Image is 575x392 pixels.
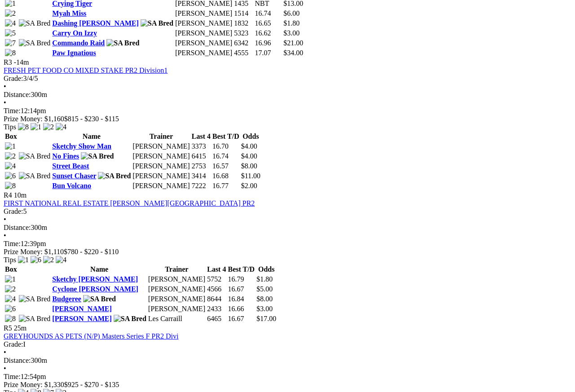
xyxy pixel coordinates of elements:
img: SA Bred [19,19,51,27]
td: 4555 [234,48,253,57]
span: $3.00 [283,29,300,37]
td: 1514 [234,9,253,18]
td: 6465 [207,314,226,323]
a: Paw Ignatious [52,49,96,57]
span: Grade: [4,340,23,348]
span: 10m [14,191,27,199]
img: 2 [43,123,54,131]
a: Bun Volcano [52,182,91,189]
span: Tips [4,123,16,131]
span: Time: [4,107,21,115]
span: R3 [4,58,12,66]
td: 16.68 [212,172,240,181]
div: 12:14pm [4,107,571,115]
th: Best T/D [227,265,255,274]
img: SA Bred [114,315,146,323]
img: 4 [5,295,16,303]
th: Name [52,265,147,274]
img: 8 [5,49,16,57]
img: SA Bred [19,295,51,303]
span: • [4,232,6,239]
th: Last 4 [191,132,211,141]
th: Last 4 [207,265,226,274]
img: 8 [18,123,29,131]
img: SA Bred [106,39,139,47]
td: Les Carraill [148,314,206,323]
a: GREYHOUNDS AS PETS (N/P) Masters Series F PR2 Divi [4,332,178,340]
span: $4.00 [241,142,257,150]
span: $3.00 [257,305,273,313]
a: FIRST NATIONAL REAL ESTATE [PERSON_NAME][GEOGRAPHIC_DATA] PR2 [4,199,255,207]
div: 5 [4,207,571,216]
img: 2 [43,256,54,264]
img: SA Bred [19,172,51,180]
td: [PERSON_NAME] [132,142,190,151]
td: 6415 [191,152,211,161]
td: 2433 [207,304,226,313]
span: $925 - $270 - $135 [64,381,119,388]
a: Sketchy [PERSON_NAME] [52,275,138,283]
td: [PERSON_NAME] [132,152,190,161]
img: 4 [5,19,16,27]
td: 17.07 [254,48,282,57]
a: Myah Miss [52,9,86,17]
span: $1.80 [283,19,300,27]
img: SA Bred [19,152,51,160]
img: SA Bred [19,39,51,47]
span: 25m [14,324,27,332]
span: Box [5,265,17,273]
span: $6.00 [283,9,300,17]
td: 4566 [207,285,226,294]
a: Dashing [PERSON_NAME] [52,19,138,27]
span: $8.00 [257,295,273,303]
img: 8 [5,182,16,190]
th: Best T/D [212,132,240,141]
a: [PERSON_NAME] [52,305,111,313]
img: SA Bred [81,152,114,160]
span: $34.00 [283,49,303,57]
img: 6 [5,305,16,313]
img: SA Bred [19,315,51,323]
img: 4 [56,256,66,264]
span: $1.80 [257,275,273,283]
span: Distance: [4,91,31,98]
img: 7 [5,39,16,47]
span: Time: [4,373,21,380]
th: Odds [240,132,261,141]
span: $11.00 [241,172,260,180]
img: 2 [5,152,16,160]
img: 2 [5,285,16,293]
th: Name [52,132,131,141]
a: Street Beast [52,162,89,170]
a: No Fines [52,152,79,160]
td: 7222 [191,181,211,190]
img: 1 [31,123,41,131]
td: 16.74 [212,152,240,161]
span: $780 - $220 - $110 [64,248,119,255]
a: Sunset Chaser [52,172,96,180]
span: $17.00 [257,315,276,322]
img: 1 [5,142,16,150]
img: 6 [5,172,16,180]
td: 16.67 [227,285,255,294]
span: $2.00 [241,182,257,189]
div: 300m [4,224,571,232]
span: Distance: [4,357,31,364]
a: [PERSON_NAME] [52,315,111,322]
a: Carry On Izzy [52,29,97,37]
span: Grade: [4,75,23,82]
img: SA Bred [141,19,173,27]
img: 1 [5,275,16,283]
img: 1 [18,256,29,264]
span: Grade: [4,207,23,215]
td: 16.79 [227,275,255,284]
td: 16.65 [254,19,282,28]
a: Budgeree [52,295,81,303]
td: [PERSON_NAME] [148,295,206,304]
img: SA Bred [98,172,131,180]
td: 3414 [191,172,211,181]
div: 12:39pm [4,240,571,248]
span: R4 [4,191,12,199]
span: $5.00 [257,285,273,293]
td: [PERSON_NAME] [148,285,206,294]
